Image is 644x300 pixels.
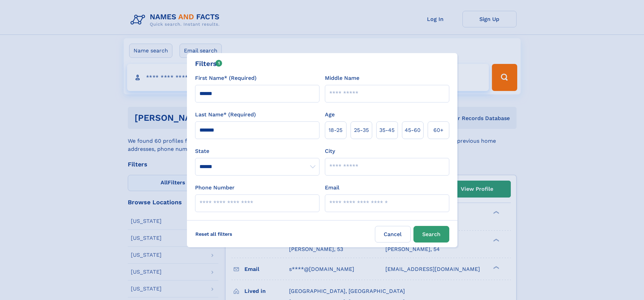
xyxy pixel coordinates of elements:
label: Cancel [375,226,411,243]
label: Reset all filters [191,226,237,242]
label: Phone Number [195,184,235,192]
span: 60+ [433,126,444,134]
label: City [325,147,335,155]
span: 18‑25 [329,126,342,134]
label: Age [325,111,335,119]
label: Email [325,184,339,192]
label: First Name* (Required) [195,74,257,82]
label: Last Name* (Required) [195,111,256,119]
label: Middle Name [325,74,359,82]
span: 35‑45 [379,126,395,134]
span: 45‑60 [405,126,421,134]
div: Filters [195,59,222,69]
span: 25‑35 [354,126,369,134]
button: Search [413,226,449,243]
label: State [195,147,319,155]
